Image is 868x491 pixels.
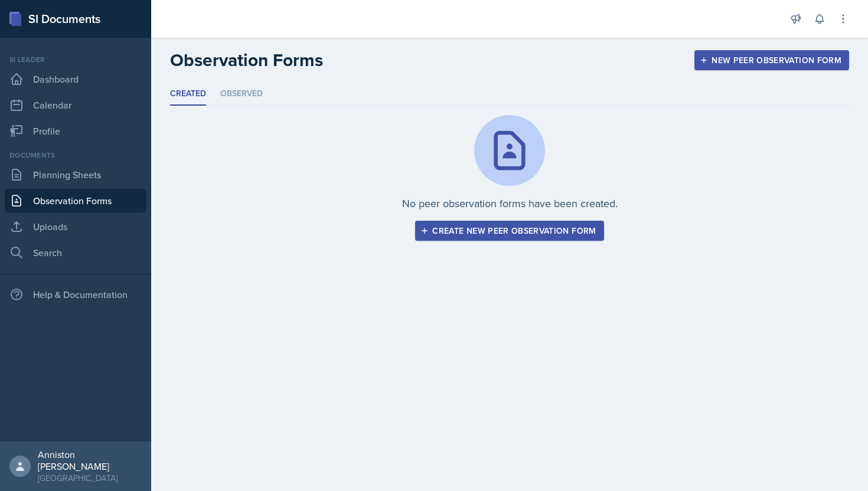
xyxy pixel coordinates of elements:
div: Documents [5,150,146,161]
a: Profile [5,119,146,143]
a: Observation Forms [5,189,146,212]
p: No peer observation forms have been created. [402,195,618,211]
a: Search [5,241,146,264]
div: Anniston [PERSON_NAME] [38,449,142,472]
div: Si leader [5,54,146,65]
div: New Peer Observation Form [702,55,841,65]
a: Planning Sheets [5,163,146,186]
button: New Peer Observation Form [694,50,849,70]
a: Uploads [5,215,146,238]
a: Calendar [5,93,146,117]
div: Create new peer observation form [423,226,596,235]
li: Observed [220,83,263,106]
div: [GEOGRAPHIC_DATA] [38,472,142,484]
button: Create new peer observation form [415,221,603,241]
h2: Observation Forms [170,50,323,71]
li: Created [170,83,206,106]
a: Dashboard [5,67,146,91]
div: Help & Documentation [5,283,146,306]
